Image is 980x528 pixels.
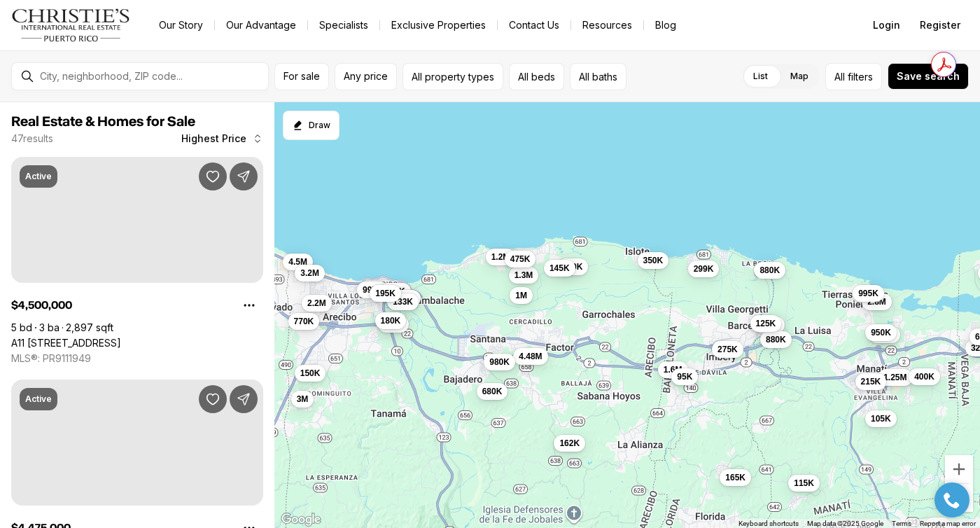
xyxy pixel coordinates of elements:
[283,111,339,140] button: Start drawing
[25,394,52,405] p: Active
[11,133,53,144] p: 47 results
[865,410,897,427] button: 105K
[677,371,692,382] span: 95K
[742,64,779,89] label: List
[750,314,782,331] button: 125K
[794,477,814,488] span: 115K
[148,15,214,35] a: Our Story
[549,262,570,273] span: 145K
[867,296,886,307] span: 2.8M
[375,312,407,328] button: 180K
[484,354,515,370] button: 980K
[638,252,669,269] button: 350K
[825,63,882,90] button: Allfilters
[720,468,751,485] button: 165K
[335,63,397,90] button: Any price
[513,348,547,365] button: 4.48M
[756,317,776,328] span: 125K
[379,283,411,300] button: 800K
[11,8,131,42] img: logo
[235,291,263,319] button: Property options
[855,373,887,390] button: 215K
[848,69,873,84] span: filters
[297,393,309,404] span: 3M
[515,289,527,300] span: 1M
[920,20,960,31] span: Register
[766,333,786,345] span: 880K
[25,171,52,182] p: Active
[498,15,570,35] button: Contact Us
[357,281,388,298] button: 995K
[294,316,314,327] span: 770K
[834,69,845,84] span: All
[873,20,900,31] span: Login
[717,344,738,355] span: 275K
[375,288,395,299] span: 195K
[288,313,320,330] button: 770K
[945,455,973,483] button: Zoom in
[489,356,510,368] span: 980K
[883,372,906,383] span: 1.25M
[393,296,413,307] span: 133K
[173,125,272,153] button: Highest Price
[688,260,720,277] button: 299K
[308,15,379,35] a: Specialists
[387,293,419,310] button: 133K
[563,260,583,272] span: 390K
[199,385,227,413] button: Save Property: PR129 KM 14.2
[909,368,940,385] button: 400K
[911,11,969,39] button: Register
[11,115,195,129] span: Real Estate & Homes for Sale
[390,290,421,307] button: 385K
[288,256,307,268] span: 4.5M
[402,63,503,90] button: All property types
[11,337,121,349] a: A11 CALLE MARFIL (TESORO DEL MAR), HATILLO PR, 00659
[378,316,409,333] button: 500K
[658,361,688,377] button: 1.6M
[370,285,401,302] button: 195K
[862,293,892,310] button: 2.8M
[664,363,682,375] span: 1.6M
[557,258,589,275] button: 390K
[344,71,388,82] span: Any price
[888,63,969,90] button: Save search
[570,63,626,90] button: All baths
[295,264,325,281] button: 3.2M
[853,285,884,302] button: 995K
[514,269,533,280] span: 1.3M
[274,63,329,90] button: For sale
[864,11,909,39] button: Login
[381,314,401,326] span: 180K
[754,262,785,279] button: 880K
[300,368,321,379] span: 150K
[230,162,258,190] button: Share Property
[914,371,934,382] span: 400K
[509,266,539,283] button: 1.3M
[712,341,743,358] button: 275K
[395,293,416,304] span: 385K
[295,365,326,382] button: 150K
[760,331,792,347] button: 880K
[300,267,319,278] span: 3.2M
[302,295,332,312] button: 2.2M
[519,351,542,362] span: 4.48M
[544,259,575,276] button: 145K
[869,326,900,342] button: 987K
[861,376,881,387] span: 215K
[725,471,745,482] span: 165K
[779,64,820,89] label: Map
[897,71,960,82] span: Save search
[644,15,687,35] a: Blog
[559,437,580,448] span: 162K
[858,288,878,299] span: 995K
[505,251,536,268] button: 475K
[554,434,585,451] button: 162K
[892,520,911,527] a: Terms (opens in new tab)
[878,369,912,386] button: 1.25M
[920,520,976,527] a: Report a map error
[643,255,664,266] span: 350K
[491,251,510,263] span: 1.2M
[215,15,307,35] a: Our Advantage
[307,298,326,309] span: 2.2M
